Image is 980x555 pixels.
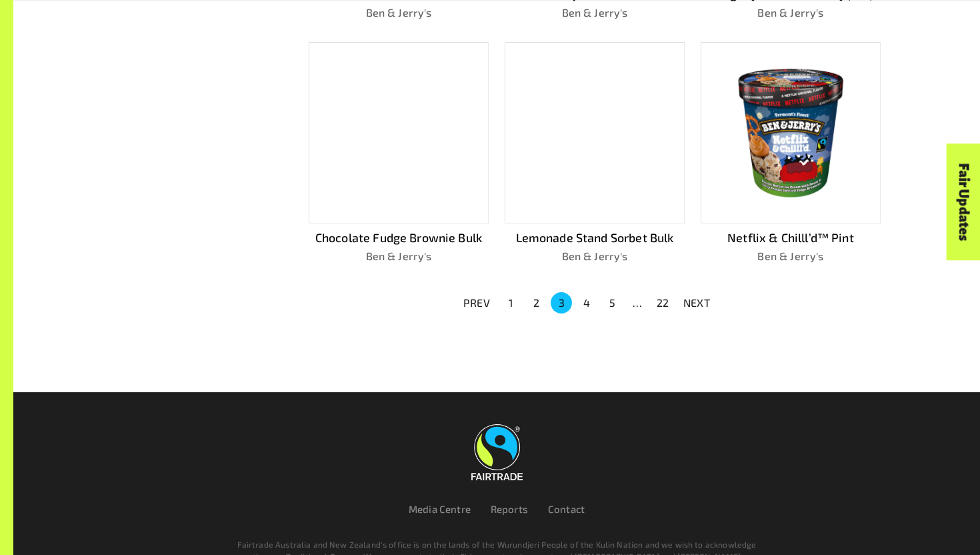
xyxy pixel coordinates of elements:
a: Netflix & Chilll’d™ PintBen & Jerry's [701,42,881,263]
button: Go to page 22 [652,292,673,314]
p: Ben & Jerry's [505,248,685,264]
a: Media Centre [409,503,471,515]
p: Lemonade Stand Sorbet Bulk [505,229,685,247]
button: Go to page 1 [500,292,521,314]
button: page 3 [551,292,572,314]
a: Chocolate Fudge Brownie BulkBen & Jerry's [309,42,489,263]
nav: pagination navigation [455,291,718,315]
a: Reports [491,503,528,515]
p: Netflix & Chilll’d™ Pint [701,229,881,247]
img: Fairtrade Australia New Zealand logo [471,424,523,480]
button: PREV [455,291,498,315]
p: Ben & Jerry's [309,5,489,21]
button: Go to page 5 [601,292,623,314]
p: Ben & Jerry's [505,5,685,21]
button: NEXT [675,291,718,315]
p: Ben & Jerry's [701,5,881,21]
p: NEXT [683,295,710,311]
p: Chocolate Fudge Brownie Bulk [309,229,489,247]
div: … [627,295,648,311]
button: Go to page 4 [576,292,597,314]
p: Ben & Jerry's [309,248,489,264]
a: Lemonade Stand Sorbet BulkBen & Jerry's [505,42,685,263]
a: Contact [548,503,585,515]
button: Go to page 2 [525,292,547,314]
p: Ben & Jerry's [701,248,881,264]
p: PREV [463,295,490,311]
